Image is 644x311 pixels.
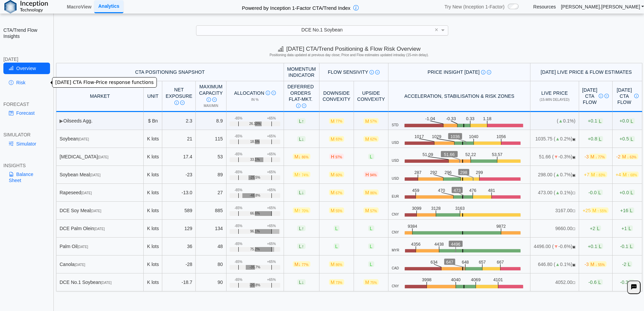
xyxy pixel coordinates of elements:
[77,245,88,249] span: [DATE]
[323,69,385,75] div: Flow Sensivity
[629,118,635,124] span: L
[455,188,462,193] text: 473
[162,148,196,166] td: 17.4
[627,155,637,159] span: ↓ 63%
[78,137,89,141] span: [DATE]
[329,261,344,267] span: M
[620,136,635,142] span: +0.5
[98,155,108,159] span: [DATE]
[620,190,635,195] span: +0.0
[56,81,144,112] th: MARKET
[249,176,260,180] span: -25.5%
[249,194,260,198] span: -48.8%
[302,104,306,108] img: Read More
[597,209,607,213] span: ↑ 55%
[144,273,162,291] td: K lots
[302,190,304,195] span: ↓
[3,162,50,169] div: INSIGHTS
[267,134,276,138] div: +65%
[530,112,579,130] td: ( 0.1%)
[499,260,506,265] text: 667
[616,87,639,106] div: [DATE] CTA Flow
[3,107,50,119] a: Forecast
[3,101,50,107] div: FORECAST
[555,262,560,267] span: ▲
[392,159,399,163] span: USD
[235,170,242,174] div: -65%
[422,277,432,283] text: 3998
[196,256,226,273] td: 80
[626,261,633,267] span: L
[392,213,399,217] span: CNY
[572,209,575,213] span: NO FEED: Live data feed not provided for this market.
[629,190,635,195] span: L
[412,206,422,211] text: 3099
[302,209,309,213] span: 70%
[572,245,575,249] span: OPEN: Market session is currently open.
[267,188,276,192] div: +65%
[498,134,508,139] text: 1056
[530,166,579,184] td: 298.00 ( 0.7%)
[490,188,497,193] text: 481
[293,172,310,177] span: M
[249,265,260,269] span: -35.7%
[334,243,340,249] span: L
[628,207,634,213] span: L
[235,260,242,264] div: -65%
[196,184,226,202] td: 27
[302,136,304,141] span: ↓
[620,243,634,249] span: -0.1
[302,173,309,177] span: 74%
[144,166,162,184] td: K lots
[239,2,353,12] h2: Powered by Inception 1-Factor CTA/Trend Index
[212,97,217,102] img: Read More
[487,70,491,74] img: Read More
[162,273,196,291] td: -18.7
[466,116,474,121] text: 0.33
[52,77,157,88] div: [DATE] CTA Flow-Price response functions
[368,243,374,249] span: L
[267,260,276,264] div: +65%
[451,134,461,139] text: 1036
[451,277,461,283] text: 4040
[364,172,378,177] span: H
[144,148,162,166] td: K lots
[561,4,644,10] a: [PERSON_NAME].[PERSON_NAME]
[572,191,575,195] span: NO FEED: Live data feed not provided for this market.
[589,172,607,177] span: M
[375,70,380,74] img: Read More
[267,116,276,120] div: +65%
[94,0,123,13] a: Analytics
[431,170,438,175] text: 292
[370,173,377,177] span: 94%
[369,70,374,74] img: Info
[235,188,242,192] div: -65%
[431,260,438,265] text: 634
[204,104,218,108] span: Max/Min
[555,190,560,195] span: ▲
[392,266,399,270] span: CAD
[446,170,453,175] text: 296
[293,261,310,267] span: M
[59,190,140,196] div: Rapeseed
[584,172,607,177] span: +7
[334,225,340,231] span: L
[299,154,301,159] span: ↓
[250,140,260,144] span: 18.5%
[64,1,94,13] a: MacroView
[297,225,306,231] span: L
[596,173,605,177] span: ↑ 83%
[471,277,481,283] text: 4069
[162,256,196,273] td: -28
[335,155,342,159] span: 97%
[620,207,634,213] span: +16
[235,116,242,120] div: -65%
[572,173,575,177] span: OPEN: Market session is currently open.
[463,260,470,265] text: 648
[59,136,140,142] div: Soybean
[162,184,196,202] td: -13.0
[620,118,635,124] span: +0.0
[471,188,478,193] text: 476
[582,87,609,106] div: [DATE] CTA Flow
[588,118,603,124] span: +0.1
